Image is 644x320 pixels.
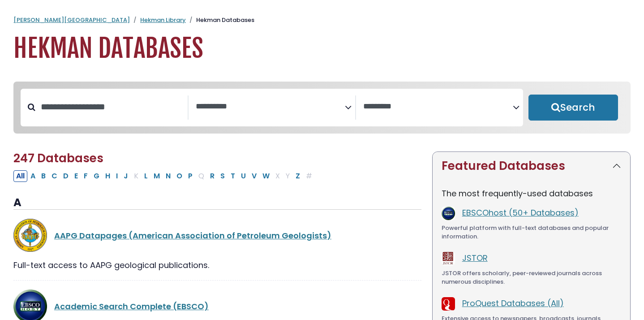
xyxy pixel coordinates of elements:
textarea: Search [196,102,345,112]
div: Powerful platform with full-text databases and popular information. [442,224,621,241]
button: All [13,170,27,182]
input: Search database by title or keyword [35,99,188,114]
div: JSTOR offers scholarly, peer-reviewed journals across numerous disciplines. [442,269,621,286]
button: Featured Databases [433,152,630,180]
a: [PERSON_NAME][GEOGRAPHIC_DATA] [13,16,130,24]
button: Filter Results E [72,170,81,182]
button: Filter Results N [163,170,173,182]
button: Filter Results C [49,170,60,182]
button: Filter Results I [113,170,120,182]
button: Filter Results H [103,170,113,182]
button: Filter Results B [39,170,48,182]
button: Filter Results L [142,170,150,182]
button: Filter Results V [249,170,259,182]
button: Filter Results D [60,170,71,182]
button: Filter Results O [174,170,185,182]
span: 247 Databases [13,150,103,166]
textarea: Search [363,102,513,112]
button: Filter Results T [228,170,238,182]
a: ProQuest Databases (All) [462,298,564,309]
button: Filter Results G [91,170,102,182]
h1: Hekman Databases [13,34,631,64]
button: Filter Results S [218,170,228,182]
a: AAPG Datapages (American Association of Petroleum Geologists) [54,230,331,241]
nav: Search filters [13,82,631,134]
h3: A [13,196,421,210]
a: JSTOR [462,252,488,264]
button: Filter Results M [151,170,163,182]
p: The most frequently-used databases [442,187,621,199]
li: Hekman Databases [186,16,254,25]
a: Academic Search Complete (EBSCO) [54,301,209,312]
button: Filter Results F [81,170,90,182]
a: EBSCOhost (50+ Databases) [462,207,579,218]
button: Filter Results A [28,170,38,182]
button: Filter Results R [207,170,217,182]
button: Filter Results Z [293,170,303,182]
nav: breadcrumb [13,16,631,25]
button: Filter Results P [185,170,195,182]
button: Submit for Search Results [528,95,618,121]
div: Full-text access to AAPG geological publications. [13,259,421,271]
a: Hekman Library [140,16,186,24]
button: Filter Results W [260,170,272,182]
div: Alpha-list to filter by first letter of database name [13,170,316,181]
button: Filter Results J [121,170,131,182]
button: Filter Results U [238,170,249,182]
